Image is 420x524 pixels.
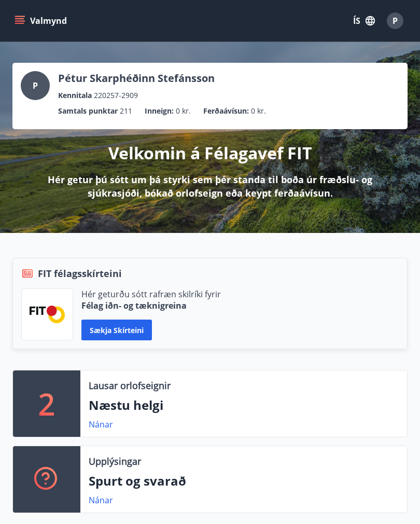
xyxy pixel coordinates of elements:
[58,105,118,117] p: Samtals punktar
[347,11,381,30] button: ÍS
[89,494,113,506] a: Nánar
[58,71,215,86] p: Pétur Skarphéðinn Stefánsson
[38,384,55,423] p: 2
[81,300,221,311] p: Félag iðn- og tæknigreina
[176,105,191,117] span: 0 kr.
[89,419,113,430] a: Nánar
[203,105,249,117] p: Ferðaávísun :
[12,11,71,30] button: menu
[58,90,92,101] p: Kennitala
[383,8,408,33] button: P
[89,472,399,490] p: Spurt og svarað
[33,80,38,91] span: P
[251,105,266,117] span: 0 kr.
[81,288,221,300] p: Hér geturðu sótt rafræn skilríki fyrir
[108,142,312,164] p: Velkomin á Félagavef FIT
[145,105,174,117] p: Inneign :
[38,267,122,280] span: FIT félagsskírteini
[81,320,152,340] button: Sækja skírteini
[89,454,141,468] p: Upplýsingar
[89,396,399,414] p: Næstu helgi
[393,15,398,26] span: P
[30,306,65,323] img: FPQVkF9lTnNbbaRSFyT17YYeljoOGk5m51IhT0bO.png
[94,90,138,101] span: 220257-2909
[120,105,132,117] span: 211
[29,173,391,200] p: Hér getur þú sótt um þá styrki sem þér standa til boða úr fræðslu- og sjúkrasjóði, bókað orlofsei...
[89,379,171,392] p: Lausar orlofseignir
